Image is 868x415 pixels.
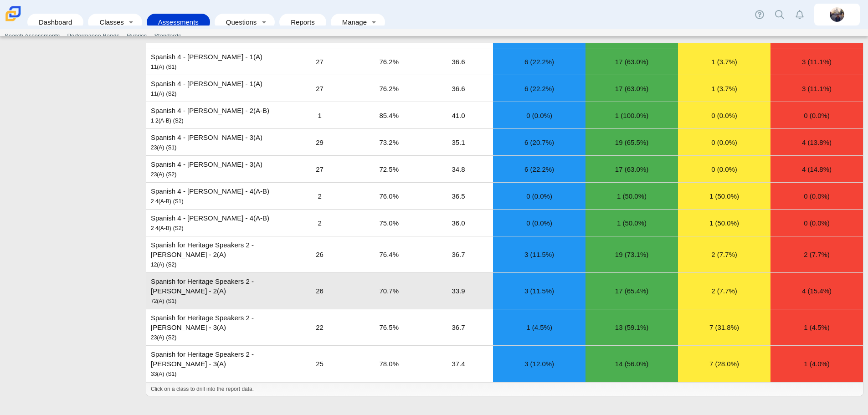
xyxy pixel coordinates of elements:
a: Dashboard [32,14,79,31]
div: 17 (63.0%) [586,156,678,182]
td: 76.2% [354,75,424,102]
a: Toggle expanded [257,14,270,31]
div: 1 (3.7%) [678,48,770,75]
small: 33(A) [151,371,164,377]
div: 4 (13.8%) [770,129,863,155]
td: Spanish 4 - [PERSON_NAME] - 1(A) [146,48,285,75]
a: Carmen School of Science & Technology [4,17,23,25]
div: 4 (15.4%) [770,273,863,309]
div: 4 (14.8%) [770,156,863,182]
td: 35.1 [424,129,493,156]
td: 70.7% [354,273,424,309]
td: 27 [285,48,354,75]
div: 13 (59.1%) [586,309,678,345]
td: 76.0% [354,183,424,210]
small: 2 4(A-B) [151,225,171,231]
div: 0 (0.0%) [770,183,863,209]
small: (S2) [166,334,177,341]
td: 37.4 [424,346,493,382]
td: Spanish 4 - [PERSON_NAME] - 3(A) [146,156,285,183]
div: 6 (22.2%) [493,48,586,75]
div: 1 (3.7%) [678,75,770,102]
a: Manage [335,14,368,31]
td: 72.5% [354,156,424,183]
small: (S1) [166,144,177,151]
div: Click on a class to drill into the report data. [146,382,863,396]
td: 36.6 [424,48,493,75]
small: 23(A) [151,144,164,151]
small: 23(A) [151,334,164,341]
small: 12(A) [151,261,164,268]
div: 1 (50.0%) [586,210,678,236]
div: 0 (0.0%) [493,210,586,236]
a: Search Assessments [1,29,63,43]
div: 17 (63.0%) [586,75,678,102]
td: 85.4% [354,102,424,129]
td: 78.0% [354,346,424,382]
td: 1 [285,102,354,129]
div: 19 (65.5%) [586,129,678,155]
td: 29 [285,129,354,156]
td: Spanish 4 - [PERSON_NAME] - 4(A-B) [146,210,285,236]
small: 2 4(A-B) [151,198,171,205]
div: 1 (50.0%) [678,183,770,209]
td: Spanish 4 - [PERSON_NAME] - 3(A) [146,129,285,156]
a: Toggle expanded [368,14,380,31]
div: 19 (73.1%) [586,236,678,272]
td: 36.0 [424,210,493,236]
td: 22 [285,309,354,346]
td: 27 [285,156,354,183]
td: Spanish 4 - [PERSON_NAME] - 4(A-B) [146,183,285,210]
td: 34.8 [424,156,493,183]
div: 3 (12.0%) [493,346,586,382]
small: (S1) [166,298,177,304]
td: 76.2% [354,48,424,75]
div: 1 (100.0%) [586,102,678,128]
div: 6 (22.2%) [493,75,586,102]
div: 14 (56.0%) [586,346,678,382]
a: Toggle expanded [125,14,138,31]
div: 2 (7.7%) [678,273,770,309]
div: 0 (0.0%) [678,102,770,128]
small: 11(A) [151,64,164,70]
div: 7 (31.8%) [678,309,770,345]
td: Spanish 4 - [PERSON_NAME] - 2(A-B) [146,102,285,129]
div: 6 (22.2%) [493,156,586,182]
div: 2 (7.7%) [770,236,863,272]
div: 17 (63.0%) [586,48,678,75]
td: 36.6 [424,75,493,102]
div: 1 (4.5%) [493,309,586,345]
div: 1 (4.0%) [770,346,863,382]
td: Spanish for Heritage Speakers 2 - [PERSON_NAME] - 2(A) [146,273,285,309]
div: 0 (0.0%) [678,156,770,182]
td: 36.7 [424,309,493,346]
td: 76.5% [354,309,424,346]
small: 11(A) [151,91,164,97]
td: 26 [285,273,354,309]
td: 33.9 [424,273,493,309]
div: 3 (11.1%) [770,75,863,102]
a: Alerts [790,5,810,25]
td: Spanish for Heritage Speakers 2 - [PERSON_NAME] - 3(A) [146,346,285,382]
td: 75.0% [354,210,424,236]
small: (S2) [173,118,184,124]
td: 26 [285,236,354,273]
a: Standards [150,29,185,43]
td: 41.0 [424,102,493,129]
div: 0 (0.0%) [493,102,586,128]
a: Performance Bands [63,29,123,43]
div: 0 (0.0%) [770,210,863,236]
td: 73.2% [354,129,424,156]
small: (S1) [166,371,177,377]
td: Spanish 4 - [PERSON_NAME] - 1(A) [146,75,285,102]
small: (S2) [166,91,177,97]
small: 72(A) [151,298,164,304]
div: 3 (11.5%) [493,273,586,309]
small: (S2) [173,225,184,231]
div: 0 (0.0%) [493,183,586,209]
td: 25 [285,346,354,382]
div: 2 (7.7%) [678,236,770,272]
div: 1 (4.5%) [770,309,863,345]
div: 1 (50.0%) [678,210,770,236]
div: 0 (0.0%) [770,102,863,128]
